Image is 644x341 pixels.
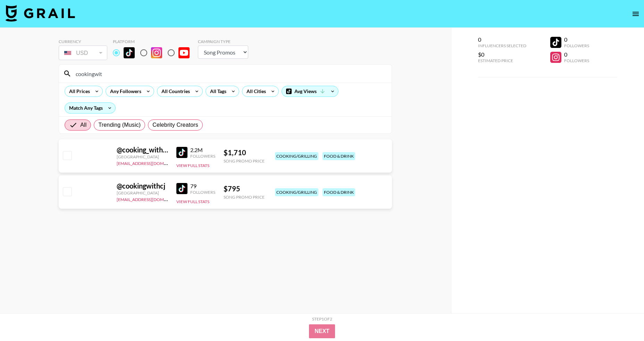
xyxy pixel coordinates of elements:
div: cooking/grilling [275,152,318,160]
a: [EMAIL_ADDRESS][DOMAIN_NAME] [117,196,186,202]
div: cooking/grilling [275,188,318,196]
div: $ 795 [224,184,265,193]
div: 0 [478,36,526,43]
div: All Tags [206,86,228,97]
div: $0 [478,51,526,58]
span: All [80,121,86,129]
button: View Full Stats [176,199,209,204]
div: Song Promo Price [224,194,265,200]
div: Any Followers [106,86,143,97]
iframe: Drift Widget Chat Controller [609,306,636,333]
div: 2.2M [190,147,215,153]
div: 0 [564,36,589,43]
div: USD [60,47,106,59]
div: Campaign Type [198,39,248,44]
div: Match Any Tags [65,103,115,113]
input: Search by User Name [72,68,387,79]
div: Influencers Selected [478,43,526,48]
div: Step 1 of 2 [312,316,332,322]
div: @ cooking_with_fire [117,145,168,154]
img: Grail Talent [6,5,75,22]
button: open drawer [629,7,643,21]
div: food & drink [323,188,355,196]
div: Followers [190,153,215,159]
div: [GEOGRAPHIC_DATA] [117,190,168,196]
img: TikTok [124,47,135,58]
div: Platform [113,39,195,44]
img: YouTube [178,47,190,58]
img: Instagram [151,47,162,58]
a: [EMAIL_ADDRESS][DOMAIN_NAME] [117,159,186,166]
div: Followers [190,190,215,195]
div: Currency is locked to USD [59,44,107,61]
div: food & drink [323,152,355,160]
div: Song Promo Price [224,158,265,164]
img: TikTok [176,183,187,194]
div: Followers [564,58,589,63]
div: [GEOGRAPHIC_DATA] [117,154,168,159]
div: 79 [190,183,215,190]
div: Followers [564,43,589,48]
button: Next [309,324,335,338]
div: All Prices [65,86,91,97]
img: TikTok [176,147,187,158]
div: Avg Views [282,86,338,97]
div: Currency [59,39,107,44]
div: $ 1,710 [224,148,265,157]
div: All Countries [157,86,191,97]
button: View Full Stats [176,163,209,168]
span: Trending (Music) [98,121,141,129]
div: 0 [564,51,589,58]
div: All Cities [242,86,267,97]
div: @ cookingwithcj [117,182,168,190]
span: Celebrity Creators [152,121,198,129]
div: Estimated Price [478,58,526,63]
